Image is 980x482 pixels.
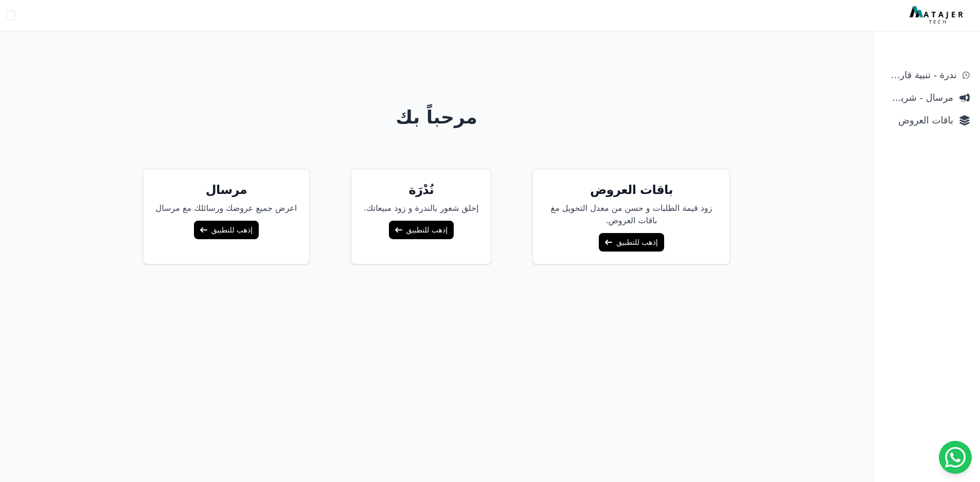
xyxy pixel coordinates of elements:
h1: مرحباً بك [42,107,832,128]
span: مرسال - شريط دعاية [884,91,953,105]
p: إخلق شعور بالندرة و زود مبيعاتك. [364,202,478,215]
a: إذهب للتطبيق [599,233,664,252]
h5: باقات العروض [545,182,717,198]
p: زود قيمة الطلبات و حسن من معدل التحويل مغ باقات العروض. [545,202,717,227]
h5: مرسال [156,182,297,198]
img: MatajerTech Logo [910,6,966,25]
span: ندرة - تنبية قارب علي النفاذ [884,68,956,82]
p: اعرض جميع عروضك ورسائلك مع مرسال [156,202,297,215]
h5: نُدْرَة [364,182,478,198]
span: باقات العروض [884,113,953,128]
a: إذهب للتطبيق [389,221,454,239]
a: إذهب للتطبيق [194,221,259,239]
